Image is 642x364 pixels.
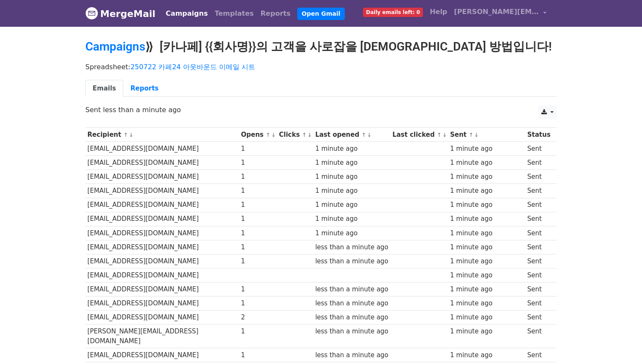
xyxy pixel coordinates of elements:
[525,198,552,212] td: Sent
[241,229,275,238] div: 1
[241,313,275,322] div: 2
[525,324,552,348] td: Sent
[525,282,552,296] td: Sent
[315,214,388,224] div: 1 minute ago
[85,184,239,198] td: [EMAIL_ADDRESS][DOMAIN_NAME]
[85,40,557,54] h2: ⟫ [카나페] {{회사명}}의 고객을 사로잡을 [DEMOGRAPHIC_DATA] 방법입니다!
[85,156,239,170] td: [EMAIL_ADDRESS][DOMAIN_NAME]
[257,5,294,22] a: Reports
[315,229,388,238] div: 1 minute ago
[525,184,552,198] td: Sent
[450,200,523,210] div: 1 minute ago
[450,214,523,224] div: 1 minute ago
[450,186,523,196] div: 1 minute ago
[450,257,523,266] div: 1 minute ago
[315,327,388,336] div: less than a minute ago
[162,5,211,22] a: Campaigns
[85,7,98,20] img: MergeMail logo
[85,62,557,71] p: Spreadsheet:
[437,132,442,138] a: ↑
[525,310,552,324] td: Sent
[450,172,523,182] div: 1 minute ago
[130,63,255,71] a: 250722 카페24 아웃바운드 이메일 시트
[241,327,275,336] div: 1
[85,268,239,282] td: [EMAIL_ADDRESS][DOMAIN_NAME]
[315,285,388,294] div: less than a minute ago
[85,310,239,324] td: [EMAIL_ADDRESS][DOMAIN_NAME]
[85,105,557,114] p: Sent less than a minute ago
[450,243,523,252] div: 1 minute ago
[241,214,275,224] div: 1
[315,257,388,266] div: less than a minute ago
[302,132,307,138] a: ↑
[211,5,257,22] a: Templates
[367,132,372,138] a: ↓
[271,132,276,138] a: ↓
[315,158,388,168] div: 1 minute ago
[474,132,479,138] a: ↓
[85,212,239,226] td: [EMAIL_ADDRESS][DOMAIN_NAME]
[448,128,525,142] th: Sent
[525,212,552,226] td: Sent
[241,257,275,266] div: 1
[525,128,552,142] th: Status
[124,132,128,138] a: ↑
[241,144,275,154] div: 1
[442,132,447,138] a: ↓
[525,170,552,184] td: Sent
[85,324,239,348] td: [PERSON_NAME][EMAIL_ADDRESS][DOMAIN_NAME]
[241,186,275,196] div: 1
[450,285,523,294] div: 1 minute ago
[450,327,523,336] div: 1 minute ago
[525,226,552,240] td: Sent
[85,80,123,97] a: Emails
[277,128,313,142] th: Clicks
[85,198,239,212] td: [EMAIL_ADDRESS][DOMAIN_NAME]
[85,348,239,362] td: [EMAIL_ADDRESS][DOMAIN_NAME]
[315,299,388,308] div: less than a minute ago
[85,254,239,268] td: [EMAIL_ADDRESS][DOMAIN_NAME]
[525,142,552,156] td: Sent
[239,128,277,142] th: Opens
[85,240,239,254] td: [EMAIL_ADDRESS][DOMAIN_NAME]
[450,313,523,322] div: 1 minute ago
[129,132,133,138] a: ↓
[360,3,426,20] a: Daily emails left: 0
[297,8,344,20] a: Open Gmail
[313,128,391,142] th: Last opened
[85,40,145,54] a: Campaigns
[525,240,552,254] td: Sent
[450,350,523,360] div: 1 minute ago
[426,3,451,20] a: Help
[85,226,239,240] td: [EMAIL_ADDRESS][DOMAIN_NAME]
[451,3,550,23] a: [PERSON_NAME][EMAIL_ADDRESS][DOMAIN_NAME]
[450,158,523,168] div: 1 minute ago
[454,7,539,17] span: [PERSON_NAME][EMAIL_ADDRESS][DOMAIN_NAME]
[390,128,448,142] th: Last clicked
[361,132,366,138] a: ↑
[315,172,388,182] div: 1 minute ago
[315,186,388,196] div: 1 minute ago
[315,200,388,210] div: 1 minute ago
[123,80,166,97] a: Reports
[450,144,523,154] div: 1 minute ago
[450,271,523,280] div: 1 minute ago
[525,268,552,282] td: Sent
[85,296,239,310] td: [EMAIL_ADDRESS][DOMAIN_NAME]
[85,170,239,184] td: [EMAIL_ADDRESS][DOMAIN_NAME]
[525,156,552,170] td: Sent
[450,229,523,238] div: 1 minute ago
[450,299,523,308] div: 1 minute ago
[241,243,275,252] div: 1
[315,313,388,322] div: less than a minute ago
[363,8,423,17] span: Daily emails left: 0
[315,350,388,360] div: less than a minute ago
[525,296,552,310] td: Sent
[469,132,473,138] a: ↑
[525,254,552,268] td: Sent
[85,142,239,156] td: [EMAIL_ADDRESS][DOMAIN_NAME]
[241,299,275,308] div: 1
[241,200,275,210] div: 1
[525,348,552,362] td: Sent
[85,128,239,142] th: Recipient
